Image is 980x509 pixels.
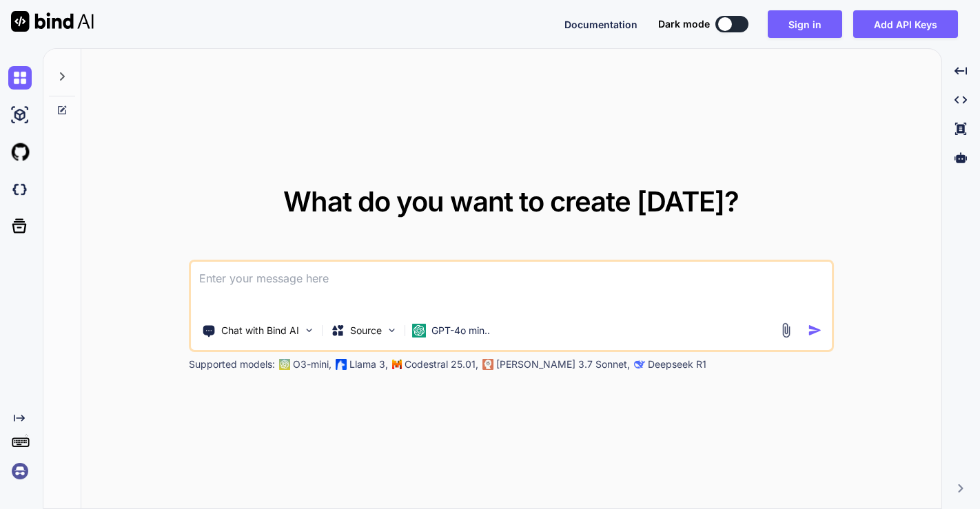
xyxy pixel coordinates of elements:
[853,10,958,38] button: Add API Keys
[303,324,315,336] img: Pick Tools
[386,324,398,336] img: Pick Models
[189,357,275,371] p: Supported models:
[482,359,493,370] img: claude
[496,357,630,371] p: [PERSON_NAME] 3.7 Sonnet,
[658,17,710,31] span: Dark mode
[279,359,290,370] img: GPT-4
[768,10,842,38] button: Sign in
[412,324,426,337] img: GPT-4o mini
[564,19,637,30] span: Documentation
[564,17,637,32] button: Documentation
[336,359,347,370] img: Llama2
[778,322,794,338] img: attachment
[293,357,331,371] p: O3-mini,
[808,323,822,337] img: icon
[431,324,490,337] p: GPT-4o min..
[350,324,382,337] p: Source
[8,178,32,201] img: darkCloudIdeIcon
[634,359,645,370] img: claude
[8,66,32,90] img: chat
[8,459,32,483] img: signin
[8,141,32,164] img: githubLight
[11,11,94,32] img: Bind AI
[221,324,299,337] p: Chat with Bind AI
[648,357,706,371] p: Deepseek R1
[283,185,739,218] span: What do you want to create [DATE]?
[405,357,478,371] p: Codestral 25.01,
[349,357,388,371] p: Llama 3,
[8,103,32,127] img: ai-studio
[392,360,402,369] img: Mistral-AI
